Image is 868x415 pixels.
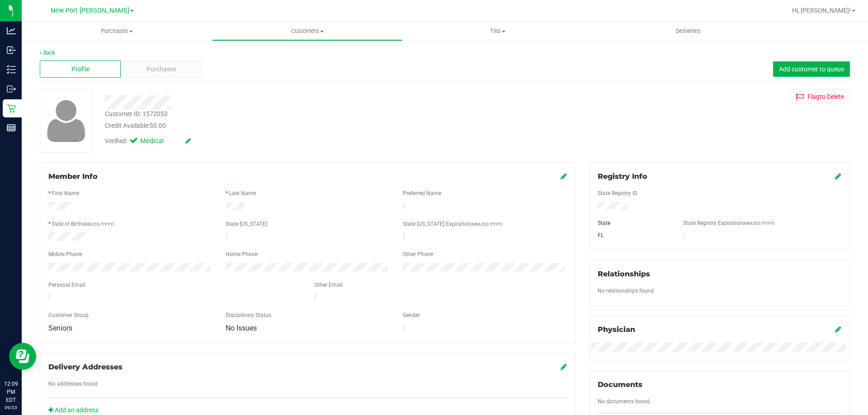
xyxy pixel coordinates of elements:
span: Deliveries [664,27,713,35]
label: Last Name [229,189,256,197]
img: user-icon.png [42,98,90,144]
p: 12:09 PM EDT [4,380,18,404]
inline-svg: Inventory [7,65,16,74]
inline-svg: Outbound [7,84,16,93]
span: Member Info [48,172,98,181]
label: Mobile Phone [48,250,82,258]
span: Relationships [598,270,650,278]
span: $0.00 [150,122,166,129]
label: Home Phone [226,250,258,258]
label: Personal Email [48,281,85,289]
label: No addresses found [48,380,98,388]
label: Customer Group [48,311,89,319]
span: (MM/DD/YYYY) [743,221,774,226]
div: Customer ID: 1572052 [105,109,168,119]
label: State [US_STATE] Expiration [403,220,502,228]
p: 09/23 [4,404,18,411]
label: Gender [403,311,420,319]
label: State [US_STATE] [226,220,267,228]
label: State Registry Expiration [683,219,774,227]
label: Date of Birth [52,220,114,228]
span: Physician [598,325,635,334]
button: Flagto Delete [790,89,850,104]
span: No documents found. [598,398,651,405]
span: Seniors [48,324,72,332]
span: Documents [598,380,642,389]
a: Back [40,50,55,56]
a: Deliveries [593,22,783,41]
span: Purchases [146,65,176,74]
span: Purchases [22,27,212,35]
span: Hi, [PERSON_NAME]! [792,7,851,14]
label: First Name [52,189,79,197]
label: Other Email [314,281,343,289]
div: FL [591,231,677,239]
span: Profile [71,65,90,74]
div: State [591,219,677,227]
label: State Registry ID [598,189,637,197]
inline-svg: Analytics [7,26,16,35]
label: Other Phone [403,250,433,258]
span: Tills [403,27,592,35]
a: Customers [212,22,402,41]
label: No relationships found. [598,287,655,295]
span: Customers [212,27,402,35]
div: Verified: [105,136,191,146]
a: Purchases [22,22,212,41]
label: Preferred Name [403,189,441,197]
span: New Port [PERSON_NAME] [51,7,129,14]
span: No Issues [226,324,257,332]
span: (MM/DD/YYYY) [471,222,502,227]
span: (MM/DD/YYYY) [82,222,114,227]
span: Medical [140,136,176,146]
inline-svg: Reports [7,123,16,132]
button: Add customer to queue [773,61,850,77]
label: Disciplinary Status [226,311,271,319]
div: Credit Available: [105,121,503,131]
iframe: Resource center [9,343,36,370]
span: Add customer to queue [779,65,844,73]
inline-svg: Retail [7,104,16,113]
span: Delivery Addresses [48,363,123,371]
a: Add an address [48,406,99,414]
span: Registry Info [598,172,647,181]
inline-svg: Inbound [7,46,16,55]
a: Tills [402,22,593,41]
